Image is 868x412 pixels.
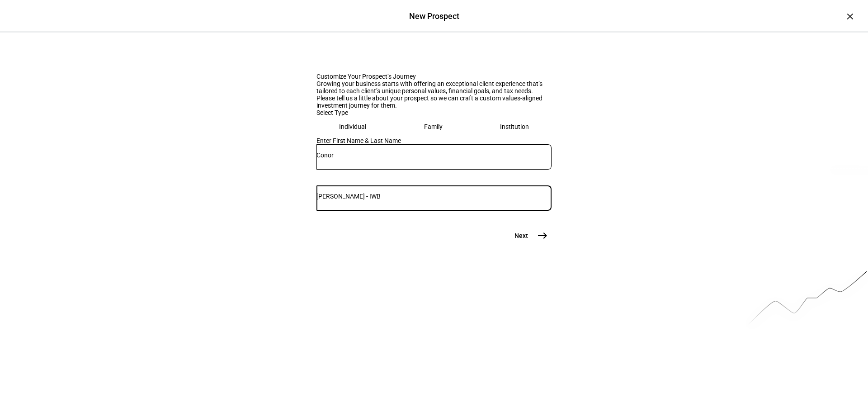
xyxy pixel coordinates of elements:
[843,9,857,24] div: ×
[316,137,552,144] div: Enter First Name & Last Name
[504,227,552,245] button: Next
[316,80,552,95] div: Growing your business starts with offering an exceptional client experience that’s tailored to ea...
[537,230,548,241] mat-icon: east
[424,123,443,130] div: Family
[316,73,552,80] div: Customize Your Prospect’s Journey
[500,123,529,130] div: Institution
[316,193,552,200] input: Last Name
[316,95,552,109] div: Please tell us a little about your prospect so we can craft a custom values-aligned investment jo...
[514,231,528,240] span: Next
[339,123,366,130] div: Individual
[316,109,552,116] div: Select Type
[316,152,552,159] input: First Name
